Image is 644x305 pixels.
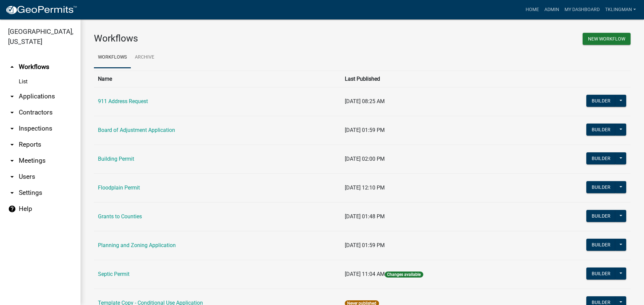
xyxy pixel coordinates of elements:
span: [DATE] 12:10 PM [345,184,385,191]
a: Grants to Counties [98,213,142,220]
a: Home [523,3,542,16]
a: Workflows [94,47,131,68]
a: Septic Permit [98,271,129,277]
span: [DATE] 02:00 PM [345,156,385,162]
span: [DATE] 11:04 AM [345,271,385,277]
button: Builder [586,152,616,164]
i: arrow_drop_down [8,157,16,165]
a: 911 Address Request [98,98,148,104]
a: Building Permit [98,156,134,162]
h3: Workflows [94,33,357,44]
i: arrow_drop_down [8,173,16,181]
button: Builder [586,268,616,280]
button: Builder [586,124,616,136]
button: Builder [586,181,616,193]
i: arrow_drop_down [8,92,16,100]
th: Name [94,71,341,87]
i: arrow_drop_up [8,63,16,71]
th: Last Published [341,71,526,87]
a: tklingman [602,3,639,16]
i: help [8,205,16,213]
button: Builder [586,95,616,107]
a: Floodplain Permit [98,184,140,191]
a: Archive [131,47,158,68]
a: My Dashboard [562,3,602,16]
button: New Workflow [583,33,631,45]
i: arrow_drop_down [8,125,16,133]
i: arrow_drop_down [8,108,16,117]
span: [DATE] 08:25 AM [345,98,385,104]
button: Builder [586,239,616,251]
span: [DATE] 01:59 PM [345,127,385,133]
span: Changes available [385,272,423,278]
span: [DATE] 01:48 PM [345,213,385,220]
i: arrow_drop_down [8,189,16,197]
a: Admin [542,3,562,16]
span: [DATE] 01:59 PM [345,242,385,248]
a: Board of Adjustment Application [98,127,175,133]
i: arrow_drop_down [8,141,16,149]
button: Builder [586,210,616,222]
a: Planning and Zoning Application [98,242,176,248]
